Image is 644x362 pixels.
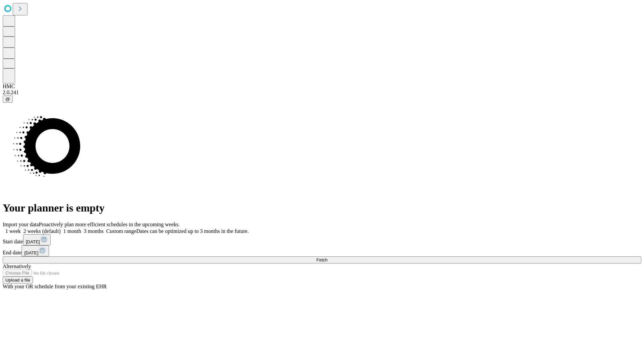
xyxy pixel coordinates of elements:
[3,234,641,245] div: Start date
[3,277,33,284] button: Upload a file
[3,256,641,263] button: Fetch
[3,89,641,96] div: 2.0.241
[26,239,40,244] span: [DATE]
[84,228,104,234] span: 3 months
[316,257,327,262] span: Fetch
[3,96,13,103] button: @
[3,284,107,289] span: With your OR schedule from your existing EHR
[23,234,51,245] button: [DATE]
[106,228,136,234] span: Custom range
[3,245,641,256] div: End date
[23,228,61,234] span: 2 weeks (default)
[3,222,39,227] span: Import your data
[136,228,249,234] span: Dates can be optimized up to 3 months in the future.
[3,83,641,89] div: HMC
[5,228,21,234] span: 1 week
[3,263,31,269] span: Alternatively
[39,222,180,227] span: Proactively plan more efficient schedules in the upcoming weeks.
[3,202,641,214] h1: Your planner is empty
[5,97,10,102] span: @
[63,228,81,234] span: 1 month
[21,245,49,256] button: [DATE]
[24,250,38,255] span: [DATE]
